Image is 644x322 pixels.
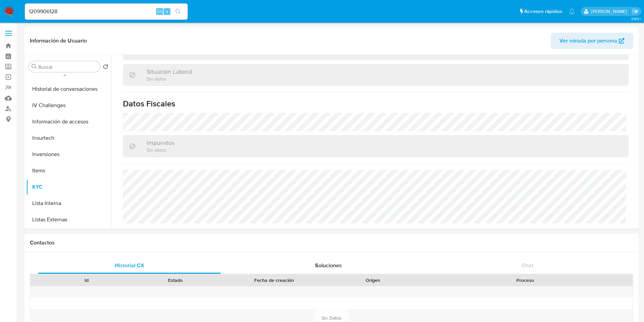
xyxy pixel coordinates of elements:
button: Información de accesos [26,114,111,130]
button: Marcas AML [26,228,111,244]
button: Volver al orden por defecto [103,64,108,71]
button: Listas Externas [26,211,111,228]
span: Chat [522,261,533,269]
span: Ver mirada por persona [559,33,617,49]
h3: Situación Laboral [147,68,192,75]
span: s [166,8,168,15]
h1: Contactos [30,239,633,246]
button: Inversiones [26,146,111,163]
a: Salir [632,8,639,15]
span: Accesos rápidos [524,8,562,15]
h1: Información de Usuario [30,37,87,44]
button: KYC [26,179,111,195]
div: ImpuestosSin datos [123,135,629,157]
div: Id [47,277,126,284]
button: Insurtech [26,130,111,146]
input: Buscar [38,64,97,70]
div: Origen [333,277,413,284]
button: Ver mirada por persona [551,33,633,49]
p: Sin datos [147,75,192,82]
p: eliana.eguerrero@mercadolibre.com [591,8,629,15]
button: Items [26,163,111,179]
p: Sin datos [147,49,172,56]
h3: Impuestos [147,139,174,147]
div: Situación LaboralSin datos [123,64,629,86]
h1: Datos Fiscales [123,99,629,109]
button: IV Challenges [26,97,111,114]
button: Lista Interna [26,195,111,211]
span: Soluciones [315,261,342,269]
p: Sin datos [147,147,174,153]
button: Historial de conversaciones [26,81,111,97]
button: search-icon [171,7,185,16]
div: Fecha de creación [225,277,324,284]
button: Buscar [32,64,37,69]
div: Proceso [422,277,628,284]
span: Historial CX [115,261,144,269]
span: Alt [157,8,162,15]
div: Estado [136,277,215,284]
a: Notificaciones [569,9,575,14]
input: Buscar usuario o caso... [25,7,188,16]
